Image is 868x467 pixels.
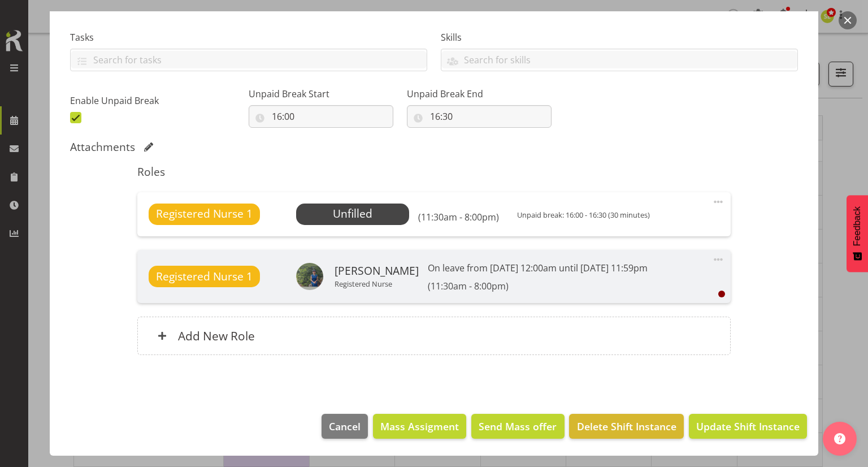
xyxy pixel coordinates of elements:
label: Skills [441,31,798,44]
span: Send Mass offer [479,419,557,434]
span: Mass Assigment [380,419,459,434]
h6: Add New Role [178,328,255,343]
h5: Roles [137,165,730,179]
button: Send Mass offer [471,414,564,439]
span: Cancel [329,419,361,434]
button: Feedback - Show survey [847,195,868,272]
input: Click to select... [249,105,393,128]
div: User is clocked out [718,291,725,297]
button: Delete Shift Instance [569,414,683,439]
input: Search for tasks [71,51,427,68]
h6: (11:30am - 8:00pm) [428,280,648,292]
h6: (11:30am - 8:00pm) [418,211,499,223]
button: Mass Assigment [373,414,466,439]
img: gloria-varghese83ea2632f453239292d4b008d7aa8107.png [296,263,323,290]
span: Registered Nurse 1 [156,206,253,222]
span: Unpaid break: 16:00 - 16:30 (30 minutes) [517,210,650,220]
button: Cancel [322,414,368,439]
img: help-xxl-2.png [834,433,845,444]
span: Registered Nurse 1 [156,269,253,285]
h6: [PERSON_NAME] [335,265,419,277]
label: Enable Unpaid Break [70,94,242,107]
label: Unpaid Break Start [249,87,393,101]
label: Unpaid Break End [407,87,552,101]
p: Registered Nurse [335,279,419,288]
span: Feedback [852,206,862,246]
span: Unfilled [333,206,372,221]
p: On leave from [DATE] 12:00am until [DATE] 11:59pm [428,261,648,275]
span: Delete Shift Instance [577,419,676,434]
label: Tasks [70,31,427,44]
input: Click to select... [407,105,552,128]
span: Update Shift Instance [696,419,800,434]
h5: Attachments [70,140,135,154]
input: Search for skills [441,51,797,68]
button: Update Shift Instance [689,414,807,439]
